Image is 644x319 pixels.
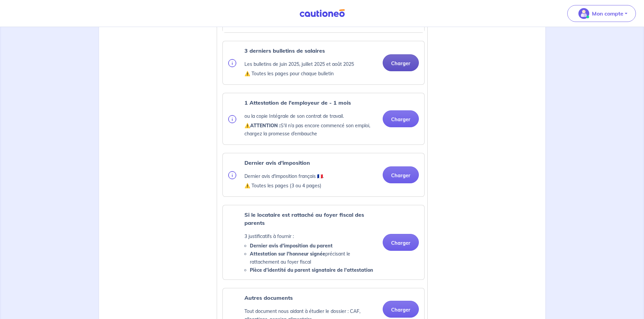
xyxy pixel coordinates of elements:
button: Charger [383,301,419,318]
button: Charger [383,54,419,71]
p: Dernier avis d'imposition français 🇫🇷. [244,172,324,180]
p: 3 justificatifs à fournir : [244,232,377,240]
img: illu_account_valid_menu.svg [578,8,589,19]
button: Charger [383,110,419,127]
strong: Si le locataire est rattaché au foyer fiscal des parents [244,211,364,226]
div: categoryName: parental-tax-assessment, userCategory: cdi-without-trial [222,205,425,280]
strong: ATTENTION : [250,123,281,129]
p: ou la copie Intégrale de son contrat de travail. [244,112,377,120]
img: info.svg [228,115,236,123]
img: info.svg [228,171,236,179]
div: categoryName: pay-slip, userCategory: cdi-without-trial [222,41,425,85]
strong: Autres documents [244,294,293,301]
strong: Attestation sur l'honneur signée [250,251,325,257]
strong: Dernier avis d'imposition [244,159,310,166]
p: Les bulletins de juin 2025, juillet 2025 et août 2025 [244,60,354,68]
strong: 3 derniers bulletins de salaires [244,47,325,54]
div: categoryName: tax-assessment, userCategory: cdi-without-trial [222,153,425,197]
p: Mon compte [592,9,623,18]
button: Charger [383,166,419,183]
img: info.svg [228,59,236,67]
button: Charger [383,234,419,251]
img: Cautioneo [297,9,348,18]
strong: Pièce d’identité du parent signataire de l'attestation [250,267,373,273]
p: ⚠️ Toutes les pages pour chaque bulletin [244,70,354,78]
li: précisant le rattachement au foyer fiscal [250,250,377,266]
strong: Dernier avis d'imposition du parent [250,243,333,249]
p: ⚠️ S'il n’a pas encore commencé son emploi, chargez la promesse d’embauche [244,122,377,138]
strong: 1 Attestation de l'employeur de - 1 mois [244,99,351,106]
p: ⚠️ Toutes les pages (3 ou 4 pages) [244,182,324,190]
button: illu_account_valid_menu.svgMon compte [567,5,636,22]
div: categoryName: employment-contract, userCategory: cdi-without-trial [222,93,425,145]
